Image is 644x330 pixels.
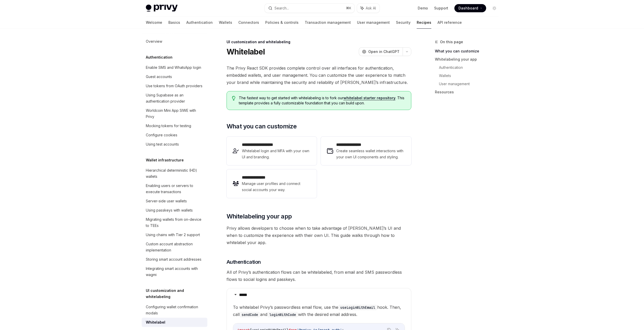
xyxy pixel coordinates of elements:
div: Hierarchical deterministic (HD) wallets [146,167,204,180]
code: loginWithCode [267,312,298,317]
div: Configure cookies [146,132,177,138]
button: Toggle dark mode [490,4,498,12]
div: Worldcoin Mini App SIWE with Privy [146,107,204,120]
a: Storing smart account addresses [142,255,207,264]
div: Whitelabel [146,319,165,325]
a: User management [439,80,503,88]
a: Hierarchical deterministic (HD) wallets [142,166,207,181]
a: whitelabel starter repository [343,96,395,100]
img: light logo [146,5,178,12]
a: API reference [437,16,462,29]
a: Using passkeys with wallets [142,206,207,215]
a: Connectors [238,16,259,29]
a: Authentication [439,63,503,72]
a: Using test accounts [142,140,207,149]
a: Dashboard [454,4,486,12]
span: To whitelabel Privy’s passwordless email flow, use the hook. Then, call and with the desired emai... [233,304,405,318]
div: Server-side user wallets [146,198,187,204]
a: Overview [142,37,207,46]
a: Migrating wallets from on-device to TEEs [142,215,207,230]
div: Use tokens from OAuth providers [146,83,202,89]
a: **** **** **** *Create seamless wallet interactions with your own UI components and styling. [321,137,411,165]
a: Configuring wallet confirmation modals [142,302,207,318]
h5: Wallet infrastructure [146,157,184,163]
a: Custom account abstraction implementation [142,239,207,255]
span: Whitelabel login and MFA with your own UI and branding. [242,148,311,160]
a: Whitelabeling your app [435,55,503,63]
div: Guest accounts [146,74,172,80]
a: What you can customize [435,47,503,55]
div: Overview [146,38,162,45]
div: Using Supabase as an authentication provider [146,92,204,104]
div: Storing smart account addresses [146,256,201,262]
div: Enable SMS and WhatsApp login [146,64,201,71]
span: Whitelabeling your app [227,212,292,221]
button: Open in ChatGPT [359,47,403,56]
code: sendCode [240,312,260,317]
a: User management [357,16,390,29]
a: Mocking tokens for testing [142,121,207,130]
a: Enabling users or servers to execute transactions [142,181,207,196]
div: Using passkeys with wallets [146,207,193,213]
button: Search...⌘K [265,4,354,13]
div: Custom account abstraction implementation [146,241,204,253]
span: Authentication [227,258,261,266]
span: Ask AI [366,6,376,11]
a: Resources [435,88,503,96]
a: Enable SMS and WhatsApp login [142,63,207,72]
a: Whitelabel [142,318,207,327]
span: The Privy React SDK provides complete control over all interfaces for authentication, embedded wa... [227,64,411,86]
div: Mocking tokens for testing [146,123,191,129]
h5: Authentication [146,54,172,60]
div: Search... [274,5,289,11]
span: The fastest way to get started with whitelabeling is to fork our . This template provides a fully... [239,95,406,106]
span: All of Privy’s authentication flows can be whitelabeled, from email and SMS passwordless flows to... [227,269,411,283]
span: Manage user profiles and connect social accounts your way. [242,181,311,193]
a: Worldcoin Mini App SIWE with Privy [142,106,207,121]
div: UI customization and whitelabeling [227,39,411,45]
button: Ask AI [357,4,380,13]
a: Transaction management [305,16,351,29]
a: Integrating smart accounts with wagmi [142,264,207,279]
a: Welcome [146,16,162,29]
a: Recipes [417,16,431,29]
span: Privy allows developers to choose when to take advantage of [PERSON_NAME]’s UI and when to custom... [227,225,411,246]
h1: Whitelabel [227,47,265,56]
code: useLoginWithEmail [338,305,377,310]
span: On this page [440,39,463,45]
div: Migrating wallets from on-device to TEEs [146,216,204,229]
a: Using Supabase as an authentication provider [142,91,207,106]
a: Support [434,6,448,11]
a: Guest accounts [142,72,207,81]
div: Using test accounts [146,141,179,147]
h5: UI customization and whitelabeling [146,288,207,300]
div: Using chains with Tier 2 support [146,232,200,238]
div: Integrating smart accounts with wagmi [146,266,204,278]
svg: Tip [232,96,236,101]
a: Security [396,16,411,29]
a: Wallets [219,16,232,29]
a: Use tokens from OAuth providers [142,81,207,91]
span: Create seamless wallet interactions with your own UI components and styling. [336,148,405,160]
span: Open in ChatGPT [368,49,400,54]
a: Wallets [439,72,503,80]
a: Authentication [186,16,213,29]
a: Basics [168,16,180,29]
a: Server-side user wallets [142,196,207,206]
a: **** **** *****Manage user profiles and connect social accounts your way. [227,169,317,198]
a: Demo [418,6,428,11]
div: Enabling users or servers to execute transactions [146,183,204,195]
a: Configure cookies [142,130,207,140]
span: Dashboard [458,6,478,11]
span: What you can customize [227,122,297,130]
a: Policies & controls [265,16,299,29]
a: Using chains with Tier 2 support [142,230,207,239]
span: ⌘ K [346,6,351,10]
div: Configuring wallet confirmation modals [146,304,204,316]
